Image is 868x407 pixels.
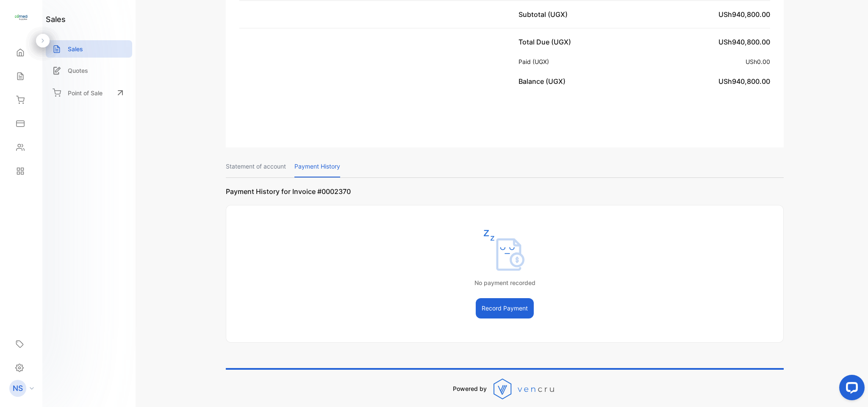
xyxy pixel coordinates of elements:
[832,371,868,407] iframe: LiveChat chat widget
[746,58,770,65] span: USh0.00
[68,66,88,75] p: Quotes
[46,83,132,102] a: Point of Sale
[519,57,552,66] p: Paid (UGX)
[718,38,770,46] span: USh940,800.00
[68,44,83,53] p: Sales
[476,298,534,318] button: Record Payment
[484,229,526,271] img: empty state
[294,156,340,177] p: Payment History
[718,77,770,86] span: USh940,800.00
[718,10,770,19] span: USh940,800.00
[519,37,574,47] p: Total Due (UGX)
[46,40,132,58] a: Sales
[226,156,286,177] p: Statement of account
[519,9,571,19] p: Subtotal (UGX)
[68,89,103,97] p: Point of Sale
[46,62,132,79] a: Quotes
[226,186,784,205] p: Payment History for Invoice #0002370
[46,14,66,25] h1: sales
[474,278,535,287] p: No payment recorded
[519,76,569,86] p: Balance (UGX)
[15,11,28,24] img: logo
[13,383,23,394] p: NS
[453,384,487,393] p: Powered by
